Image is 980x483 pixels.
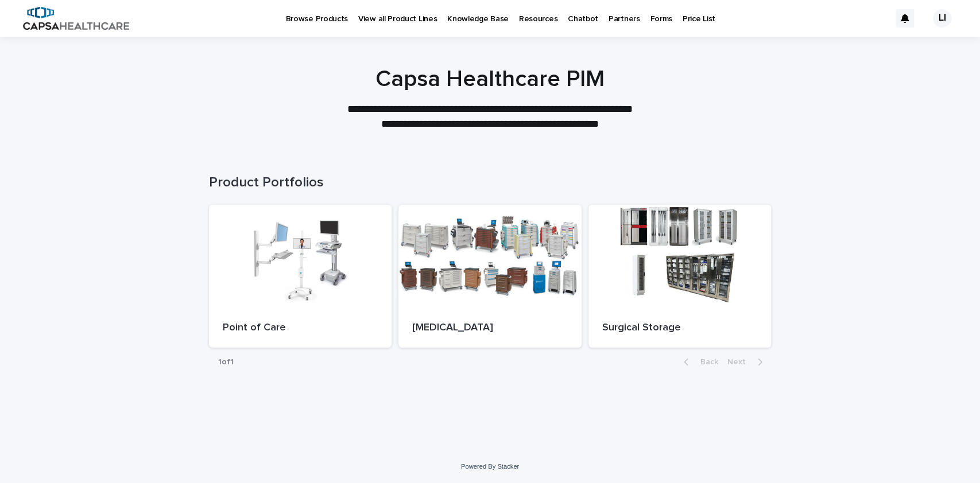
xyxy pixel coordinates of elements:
[209,174,772,191] h1: Product Portfolios
[208,65,771,93] h1: Capsa Healthcare PIM
[461,463,519,470] a: Powered By Stacker
[694,358,718,366] span: Back
[727,358,753,366] span: Next
[412,322,568,334] p: [MEDICAL_DATA]
[398,205,582,348] a: [MEDICAL_DATA]
[209,348,243,376] p: 1 of 1
[675,357,723,367] button: Back
[223,322,378,334] p: Point of Care
[933,9,951,28] div: LI
[723,357,772,367] button: Next
[588,205,772,348] a: Surgical Storage
[23,7,129,30] img: B5p4sRfuTuC72oLToeu7
[209,205,392,348] a: Point of Care
[602,322,758,334] p: Surgical Storage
